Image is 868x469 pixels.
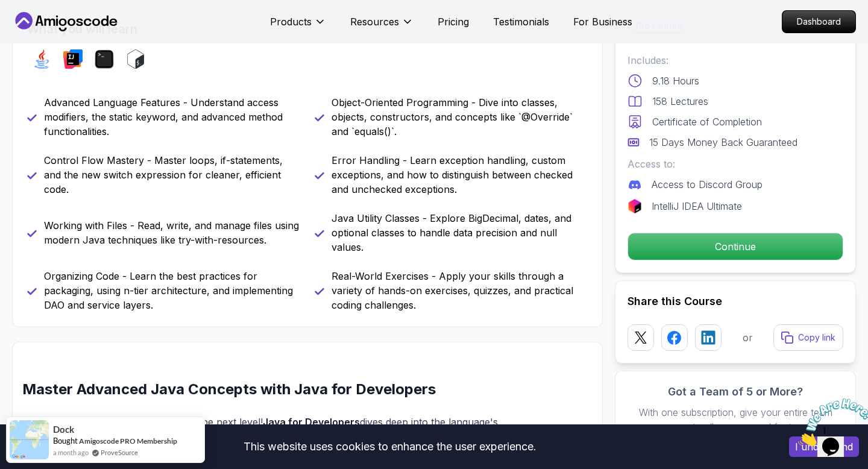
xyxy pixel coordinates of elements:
[627,383,843,400] h3: Got a Team of 5 or More?
[95,49,114,69] img: terminal logo
[332,211,588,254] p: Java Utility Classes - Explore BigDecimal, dates, and optional classes to handle data precision a...
[270,14,312,29] p: Products
[627,233,843,260] button: Continue
[32,49,51,69] img: java logo
[649,135,797,150] p: 15 Days Money Back Guaranteed
[79,436,177,445] a: Amigoscode PRO Membership
[773,324,843,351] button: Copy link
[44,153,300,197] p: Control Flow Mastery - Master loops, if-statements, and the new switch expression for cleaner, ef...
[63,49,83,69] img: intellij logo
[332,269,588,312] p: Real-World Exercises - Apply your skills through a variety of hands-on exercises, quizzes, and pr...
[782,11,855,33] p: Dashboard
[628,233,843,260] p: Continue
[53,447,89,458] span: a month ago
[652,177,763,192] p: Access to Discord Group
[332,153,588,197] p: Error Handling - Learn exception handling, custom exceptions, and how to distinguish between chec...
[652,199,742,213] p: IntelliJ IDEA Ultimate
[10,420,49,459] img: provesource social proof notification image
[438,14,469,29] a: Pricing
[652,94,708,109] p: 158 Lectures
[22,414,535,447] p: Take your Java programming skills to the next level! dives deep into the language's advanced conc...
[44,269,300,312] p: Organizing Code - Learn the best practices for packaging, using n-tier architecture, and implemen...
[743,330,753,345] p: or
[793,394,868,451] iframe: chat widget
[53,424,74,435] span: Dock
[44,95,300,139] p: Advanced Language Features - Understand access modifiers, the static keyword, and advanced method...
[126,49,145,69] img: bash logo
[798,332,835,344] p: Copy link
[789,436,859,457] button: Accept cookies
[652,74,699,88] p: 9.18 Hours
[270,14,326,39] button: Products
[627,405,843,434] p: With one subscription, give your entire team access to all courses and features.
[627,157,843,171] p: Access to:
[782,10,856,33] a: Dashboard
[5,5,10,15] span: 1
[573,14,632,29] a: For Business
[22,380,535,399] h2: Master Advanced Java Concepts with Java for Developers
[5,5,80,52] img: Chat attention grabber
[44,218,300,247] p: Working with Files - Read, write, and manage files using modern Java techniques like try-with-res...
[652,115,762,129] p: Certificate of Completion
[53,436,78,445] span: Bought
[627,199,642,213] img: jetbrains logo
[627,293,843,310] h2: Share this Course
[350,14,399,29] p: Resources
[9,433,771,460] div: This website uses cookies to enhance the user experience.
[627,53,843,68] p: Includes:
[101,447,138,458] a: ProveSource
[350,14,414,39] button: Resources
[493,14,549,29] a: Testimonials
[263,416,360,428] strong: Java for Developers
[332,95,588,139] p: Object-Oriented Programming - Dive into classes, objects, constructors, and concepts like `@Overr...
